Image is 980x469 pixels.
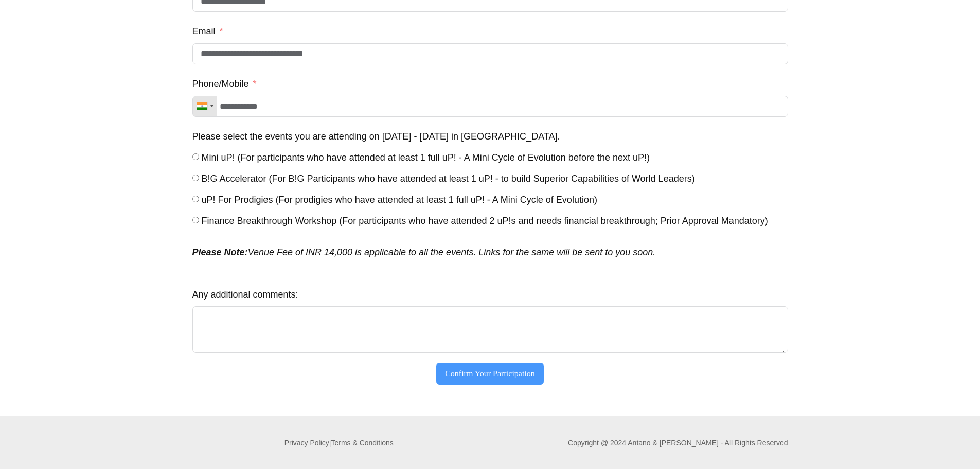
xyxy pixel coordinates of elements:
label: Phone/Mobile [192,75,257,93]
a: Privacy Policy [284,439,329,447]
input: Email [192,43,788,64]
span: uP! For Prodigies (For prodigies who have attended at least 1 full uP! - A Mini Cycle of Evolution) [202,195,597,205]
p: | [192,436,486,450]
input: B!G Accelerator (For B!G Participants who have attended at least 1 uP! - to build Superior Capabi... [192,175,199,181]
label: Any additional comments: [192,285,298,304]
button: Confirm Your Participation [436,363,544,385]
em: Venue Fee of INR 14,000 is applicable to all the events. Links for the same will be sent to you s... [192,247,656,257]
textarea: Any additional comments: [192,306,788,353]
span: Mini uP! (For participants who have attended at least 1 full uP! - A Mini Cycle of Evolution befo... [202,152,650,163]
p: Copyright @ 2024 Antano & [PERSON_NAME] - All Rights Reserved [568,436,788,450]
input: Finance Breakthrough Workshop (For participants who have attended 2 uP!s and needs financial brea... [192,217,199,223]
div: Telephone country code [193,96,217,116]
span: B!G Accelerator (For B!G Participants who have attended at least 1 uP! - to build Superior Capabi... [202,173,695,184]
input: Mini uP! (For participants who have attended at least 1 full uP! - A Mini Cycle of Evolution befo... [192,153,199,160]
label: Please select the events you are attending on 18th - 21st Sep 2025 in Chennai. [192,127,560,146]
strong: Please Note: [192,247,248,257]
span: Finance Breakthrough Workshop (For participants who have attended 2 uP!s and needs financial brea... [202,216,768,226]
input: Phone/Mobile [192,96,788,117]
label: Email [192,22,223,41]
a: Terms & Conditions [331,439,393,447]
input: uP! For Prodigies (For prodigies who have attended at least 1 full uP! - A Mini Cycle of Evolution) [192,196,199,202]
